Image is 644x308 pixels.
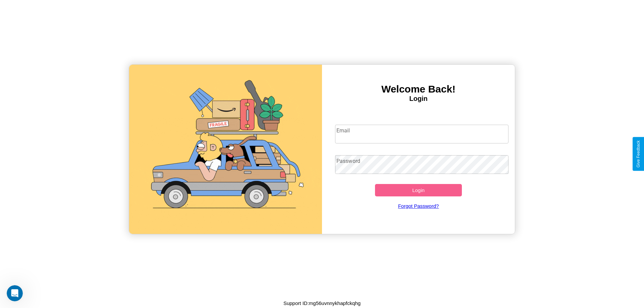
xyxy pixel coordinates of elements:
a: Forgot Password? [332,196,505,215]
h3: Welcome Back! [322,83,515,95]
button: Login [375,184,462,196]
img: gif [129,65,322,234]
p: Support ID: mg56uvnnykhapfckqhg [283,299,361,308]
iframe: Intercom live chat [7,285,23,301]
div: Give Feedback [636,140,641,168]
h4: Login [322,95,515,103]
